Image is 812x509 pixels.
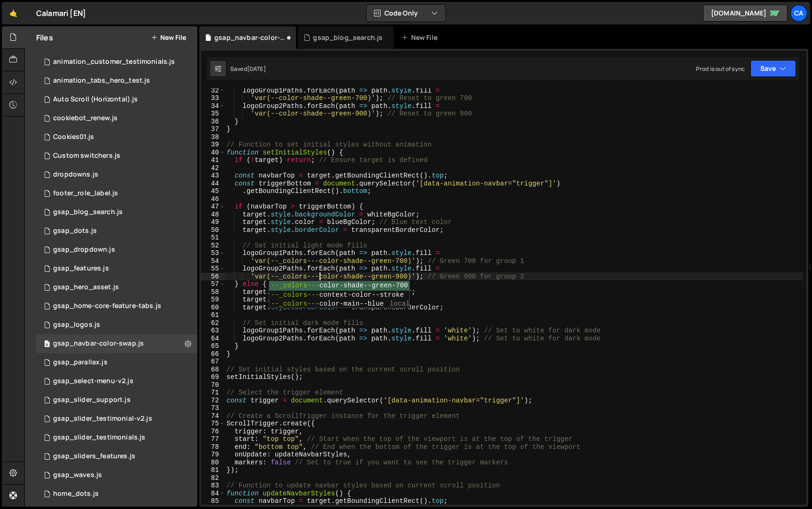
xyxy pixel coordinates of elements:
div: 65 [201,342,225,350]
div: 2818/11555.js [36,128,197,147]
div: 2818/5802.js [36,147,197,165]
div: gsap_sliders_features.js [53,452,135,461]
div: 70 [201,381,225,389]
div: 54 [201,257,225,265]
div: 39 [201,141,225,149]
div: Auto Scroll (Horizontal).js [53,95,138,104]
div: gsap_hero_asset.js [53,283,119,292]
div: 68 [201,366,225,374]
div: Cookies01.js [53,133,94,141]
div: 38 [201,133,225,141]
h2: Files [36,32,53,43]
div: gsap_navbar-color-swap.js [214,33,285,42]
div: gsap_features.js [53,264,109,273]
div: 2818/16378.js [36,447,197,466]
div: 2818/20966.js [36,71,197,90]
div: gsap_slider_testimonial-v2.js [53,415,152,423]
div: 47 [201,203,225,211]
div: 2818/4789.js [36,165,197,184]
div: 82 [201,474,225,482]
div: gsap_blog_search.js [53,208,123,216]
div: 2818/15649.js [36,240,197,259]
div: 35 [201,110,225,118]
div: 75 [201,420,225,428]
div: 84 [201,490,225,498]
div: 2818/13764.js [36,372,197,391]
a: [DOMAIN_NAME] [703,5,788,22]
div: 56 [201,273,225,281]
div: gsap_slider_support.js [53,396,131,404]
div: Prod is out of sync [696,65,745,73]
div: 2818/34279.js [36,485,197,503]
div: 78 [201,443,225,451]
div: 49 [201,218,225,226]
div: gsap_waves.js [53,471,102,479]
div: dropdowns.js [53,170,98,179]
div: 43 [201,172,225,180]
div: 71 [201,389,225,397]
button: New File [151,34,186,41]
div: 85 [201,497,225,505]
div: 62 [201,319,225,327]
div: Custom switchers.js [53,152,120,160]
div: 60 [201,304,225,312]
div: cookiebot_renew.js [53,114,117,123]
div: 2818/13763.js [36,466,197,485]
a: 🤙 [2,2,25,24]
div: 44 [201,180,225,188]
div: 42 [201,164,225,172]
div: Ca [790,5,807,22]
div: gsap_blog_search.js [313,33,383,42]
div: 48 [201,211,225,219]
div: 2818/20407.js [36,222,197,240]
div: 58 [201,288,225,296]
div: 59 [201,296,225,304]
div: 2818/6726.js [36,90,197,109]
button: Save [750,60,796,77]
div: gsap_navbar-color-swap.js [53,339,144,348]
div: Calamari [EN] [36,8,86,19]
div: gsap_dropdown.js [53,246,115,254]
div: 57 [201,280,225,288]
div: 2818/15677.js [36,278,197,297]
div: 53 [201,249,225,257]
div: gsap_slider_testimonials.js [53,433,145,442]
div: 63 [201,327,225,335]
div: 69 [201,373,225,381]
div: home_dots.js [53,490,99,498]
div: Saved [230,65,266,73]
div: [DATE] [247,65,266,73]
div: animation_tabs_hero_test.js [53,77,150,85]
div: 52 [201,242,225,250]
div: 34 [201,102,225,110]
div: 61 [201,311,225,319]
div: 46 [201,195,225,203]
div: 64 [201,335,225,343]
div: 83 [201,482,225,490]
div: 51 [201,234,225,242]
div: 37 [201,125,225,133]
div: 2818/15667.js [36,391,197,409]
div: 2818/18525.js [36,109,197,128]
div: 2818/20133.js [36,409,197,428]
div: 77 [201,435,225,443]
div: gsap_home-core-feature-tabs.js [53,302,161,310]
div: 74 [201,412,225,420]
div: 2818/14190.js [36,428,197,447]
div: 50 [201,226,225,234]
div: 40 [201,149,225,157]
div: 66 [201,350,225,358]
div: 73 [201,404,225,412]
div: 67 [201,358,225,366]
div: 2818/20132.js [36,297,197,316]
div: 2818/46998.js [36,203,197,222]
div: 2818/14189.js [36,353,197,372]
div: animation_customer_testimonials.js [53,58,175,66]
div: 45 [201,187,225,195]
div: 36 [201,118,225,126]
div: 76 [201,428,225,436]
div: 41 [201,156,225,164]
div: New File [401,33,441,42]
div: 2818/18172.js [36,53,197,71]
button: Code Only [367,5,445,22]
